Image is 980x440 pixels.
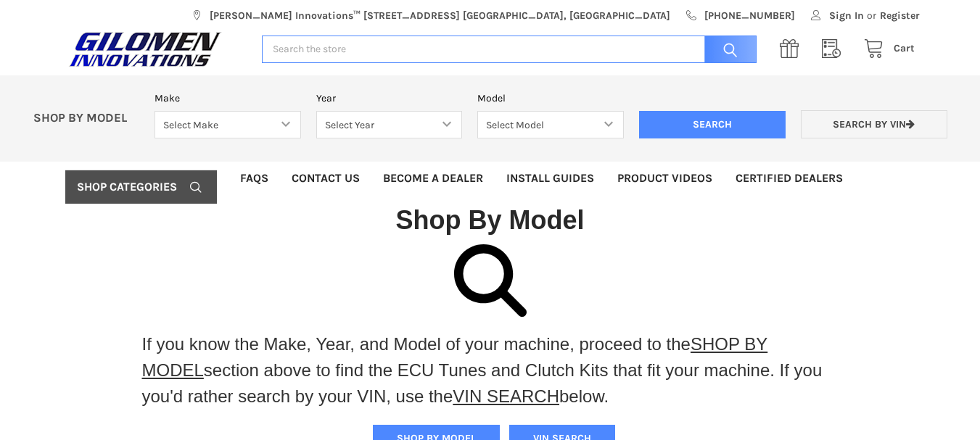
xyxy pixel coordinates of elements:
[316,91,463,106] label: Year
[262,36,756,64] input: Search the store
[280,162,371,195] a: Contact Us
[228,162,280,195] a: FAQs
[210,8,670,23] span: [PERSON_NAME] Innovations™ [STREET_ADDRESS] [GEOGRAPHIC_DATA], [GEOGRAPHIC_DATA]
[142,331,839,410] p: If you know the Make, Year, and Model of your machine, proceed to the section above to find the E...
[65,170,216,204] a: Shop Categories
[724,162,855,195] a: Certified Dealers
[606,162,724,195] a: Product Videos
[704,8,795,23] span: [PHONE_NUMBER]
[155,91,301,106] label: Make
[495,162,606,195] a: Install Guides
[25,111,147,126] p: SHOP BY MODEL
[65,204,914,236] h1: Shop By Model
[142,334,768,380] a: SHOP BY MODEL
[477,91,624,106] label: Model
[65,31,247,67] a: GILOMEN INNOVATIONS
[894,42,915,54] span: Cart
[829,8,864,23] span: Sign In
[453,386,559,406] a: VIN SEARCH
[639,111,786,138] input: Search
[65,31,225,67] img: GILOMEN INNOVATIONS
[856,40,915,58] a: Cart
[697,36,757,64] input: Search
[371,162,495,195] a: Become a Dealer
[801,110,947,138] a: Search by VIN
